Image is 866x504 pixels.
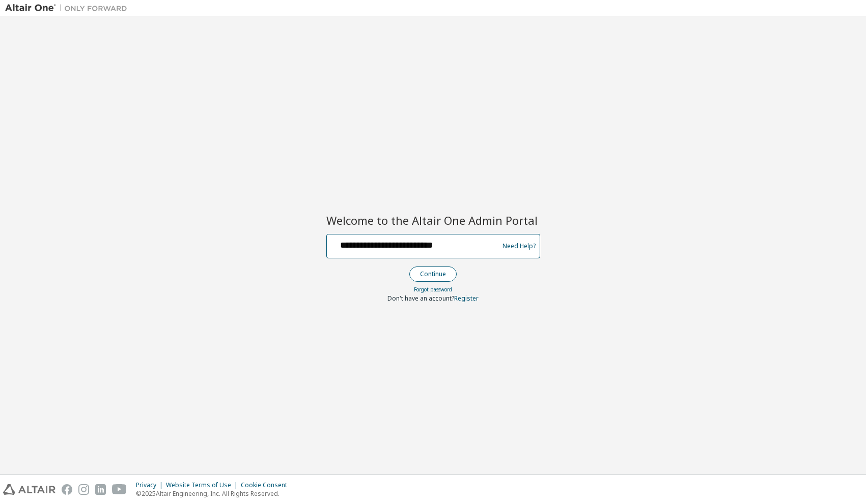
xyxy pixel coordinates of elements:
img: facebook.svg [62,484,72,495]
a: Register [454,294,479,303]
img: instagram.svg [78,484,89,495]
img: altair_logo.svg [3,484,55,495]
div: Website Terms of Use [166,481,241,489]
span: Don't have an account? [387,294,454,303]
a: Forgot password [414,286,452,293]
div: Cookie Consent [241,481,293,489]
img: linkedin.svg [95,484,106,495]
img: youtube.svg [112,484,127,495]
img: Altair One [5,3,132,13]
p: © 2025 Altair Engineering, Inc. All Rights Reserved. [136,489,293,498]
button: Continue [409,266,457,282]
h2: Welcome to the Altair One Admin Portal [326,213,540,227]
div: Privacy [136,481,166,489]
a: Need Help? [502,246,536,246]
